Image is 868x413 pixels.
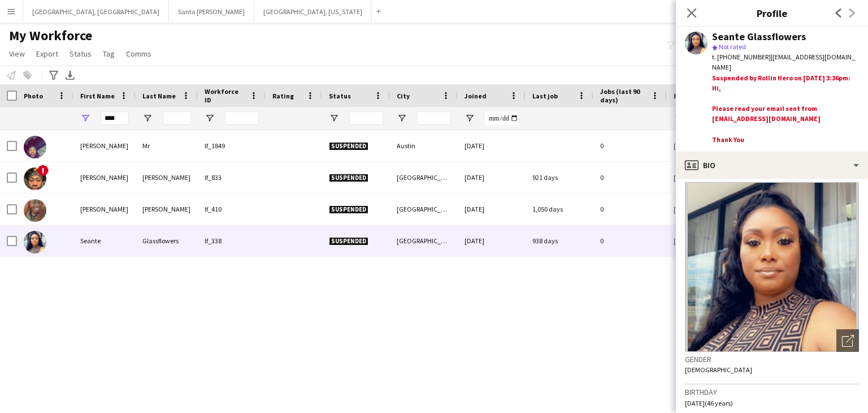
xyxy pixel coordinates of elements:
[98,46,119,61] a: Tag
[136,193,198,225] div: [PERSON_NAME]
[80,113,90,123] button: Open Filter Menu
[198,225,266,256] div: lf_338
[70,49,92,59] span: Status
[9,49,25,59] span: View
[24,167,46,190] img: Sean Smith
[526,225,593,256] div: 938 days
[712,73,859,147] div: Suspended by Rollin Hero on [DATE] 3:36pm: Hi,
[458,225,526,256] div: [DATE]
[169,1,254,23] button: Santa [PERSON_NAME]
[390,162,458,193] div: [GEOGRAPHIC_DATA][PERSON_NAME]
[63,68,77,82] app-action-btn: Export XLSX
[136,130,198,161] div: Mr
[712,135,859,145] div: Thank You
[390,130,458,161] div: Austin
[712,32,806,42] div: Seante Glassflowers
[465,92,487,100] span: Joined
[712,53,771,61] span: t. [PHONE_NUMBER]
[485,111,519,125] input: Joined Filter Input
[73,225,136,256] div: Seante
[205,87,245,104] span: Workforce ID
[198,130,266,161] div: lf_1849
[526,162,593,193] div: 921 days
[103,49,115,59] span: Tag
[24,199,46,222] img: Seanee love Lou
[685,399,733,407] span: [DATE] (46 years)
[712,53,855,71] span: | [EMAIL_ADDRESS][DOMAIN_NAME]
[254,1,372,23] button: [GEOGRAPHIC_DATA], [US_STATE]
[126,49,151,59] span: Comms
[37,165,49,176] span: !
[349,111,383,125] input: Status Filter Input
[73,130,136,161] div: [PERSON_NAME]
[36,49,58,59] span: Export
[685,365,752,374] span: [DEMOGRAPHIC_DATA]
[397,113,407,123] button: Open Filter Menu
[198,162,266,193] div: lf_833
[674,92,692,100] span: Email
[685,354,859,364] h3: Gender
[329,92,351,100] span: Status
[205,113,215,123] button: Open Filter Menu
[465,113,475,123] button: Open Filter Menu
[24,92,43,100] span: Photo
[24,136,46,158] img: Sean cooper Mr
[101,111,129,125] input: First Name Filter Input
[593,225,667,256] div: 0
[329,113,339,123] button: Open Filter Menu
[685,387,859,397] h3: Birthday
[329,142,368,150] span: Suspended
[5,46,29,61] a: View
[417,111,451,125] input: City Filter Input
[390,225,458,256] div: [GEOGRAPHIC_DATA]
[593,162,667,193] div: 0
[329,237,368,246] span: Suspended
[24,231,46,253] img: Seante Glassflowers
[73,162,136,193] div: [PERSON_NAME]
[458,162,526,193] div: [DATE]
[136,162,198,193] div: [PERSON_NAME]
[329,205,368,214] span: Suspended
[142,92,176,100] span: Last Name
[676,6,868,20] h3: Profile
[685,182,859,352] img: Crew avatar or photo
[225,111,259,125] input: Workforce ID Filter Input
[163,111,191,125] input: Last Name Filter Input
[458,130,526,161] div: [DATE]
[593,193,667,225] div: 0
[458,193,526,225] div: [DATE]
[397,92,410,100] span: City
[9,27,92,44] span: My Workforce
[719,42,746,51] span: Not rated
[198,193,266,225] div: lf_410
[532,92,558,100] span: Last job
[80,92,115,100] span: First Name
[47,68,60,82] app-action-btn: Advanced filters
[712,104,859,124] div: Please read your email sent from [EMAIL_ADDRESS][DOMAIN_NAME]
[136,225,198,256] div: Glassflowers
[32,46,63,61] a: Export
[73,193,136,225] div: [PERSON_NAME]
[712,145,859,155] div: Management
[676,152,868,179] div: Bio
[600,87,646,104] span: Jobs (last 90 days)
[121,46,156,61] a: Comms
[390,193,458,225] div: [GEOGRAPHIC_DATA][PERSON_NAME]
[65,46,96,61] a: Status
[272,92,294,100] span: Rating
[836,329,859,352] div: Open photos pop-in
[142,113,153,123] button: Open Filter Menu
[526,193,593,225] div: 1,050 days
[593,130,667,161] div: 0
[329,174,368,182] span: Suspended
[23,1,169,23] button: [GEOGRAPHIC_DATA], [GEOGRAPHIC_DATA]
[674,113,684,123] button: Open Filter Menu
